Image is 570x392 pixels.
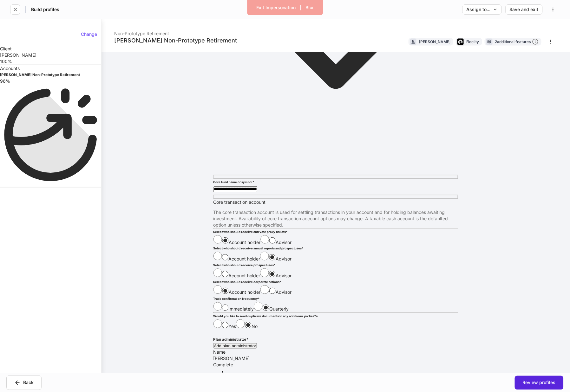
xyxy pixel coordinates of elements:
[256,5,296,10] div: Exit Impersonation
[213,235,222,244] input: Account holder
[260,235,269,244] input: Advisor
[254,302,263,311] input: Quarterly
[510,7,539,12] div: Save and exit
[228,256,260,261] span: Account holder
[462,4,502,15] button: Assign to...
[31,6,59,13] h5: Build profiles
[213,279,458,285] h6: Select who should receive corporate actions
[213,296,458,302] h6: Trade confirmation frequency
[523,381,556,385] div: Review profiles
[276,239,292,245] span: Advisor
[260,252,269,260] input: Advisor
[213,268,222,277] input: Account holder
[236,319,245,328] input: No
[467,7,498,12] div: Assign to...
[269,306,289,312] span: Quarterly
[260,285,269,294] input: Advisor
[213,343,257,349] button: Add plan administrator
[506,4,543,15] button: Save and exit
[515,376,564,390] button: Review profiles
[252,3,300,13] button: Exit Impersonation
[213,179,458,185] h6: Core fund name or symbol
[213,362,458,368] div: Complete
[495,39,539,45] div: 2 additional features
[213,199,458,205] div: Core transaction account
[228,273,260,278] span: Account holder
[213,262,458,268] h6: Select who should receive prospectuses
[114,37,237,44] div: [PERSON_NAME] Non-Prototype Retirement
[77,29,101,39] button: Change
[213,313,458,319] h6: Would you like to send duplicate documents to any additional parties?
[305,5,314,10] div: Blur
[213,252,222,260] input: Account holder
[276,256,292,261] span: Advisor
[213,285,222,294] input: Account holder
[81,32,97,36] div: Change
[260,268,269,277] input: Advisor
[114,27,237,37] div: Non-Prototype Retirement
[228,306,254,312] span: Immediately
[6,376,42,390] button: Back
[213,209,448,228] span: The core transaction account is used for settling transactions in your account and for holding ba...
[213,229,458,235] h6: Select who should receive and vote proxy ballots
[214,344,256,348] div: Add plan administrator
[276,290,292,295] span: Advisor
[301,3,318,13] button: Blur
[229,290,260,295] span: Account holder
[276,273,292,278] span: Advisor
[228,324,236,329] span: Yes
[213,245,458,252] h6: Select who should receive annual reports and prospectuses
[419,39,450,45] div: [PERSON_NAME]
[213,336,458,343] h5: Plan administrator
[466,39,479,45] div: Fidelity
[213,355,458,362] div: [PERSON_NAME]
[213,302,222,311] input: Immediately
[229,239,260,245] span: Account holder
[252,324,258,329] span: No
[213,349,458,355] div: Name
[213,319,222,328] input: Yes
[14,380,34,386] div: Back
